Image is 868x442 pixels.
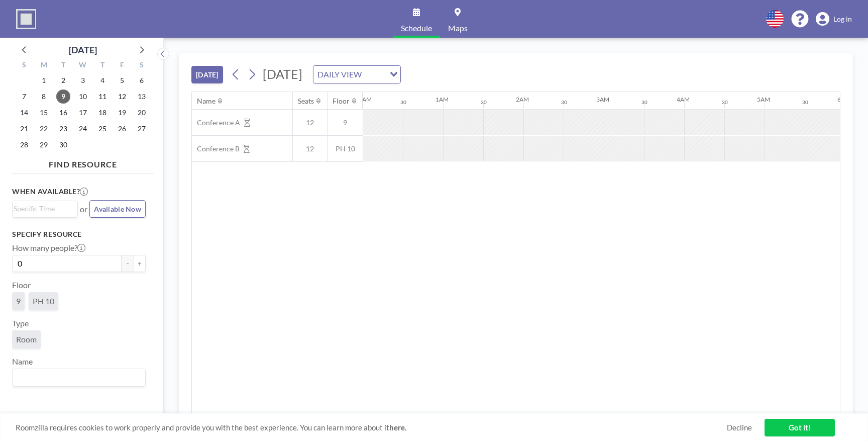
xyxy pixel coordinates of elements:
img: organization-logo [16,9,36,29]
span: Tuesday, September 2, 2025 [56,73,70,87]
div: Floor [333,97,350,106]
div: 4AM [677,96,690,103]
div: 30 [561,99,567,106]
span: Thursday, September 25, 2025 [95,122,110,136]
h4: FIND RESOURCE [12,155,154,169]
div: 30 [641,99,647,106]
span: Friday, September 12, 2025 [115,90,129,104]
span: Roomzilla requires cookies to work properly and provide you with the best experience. You can lea... [16,423,727,432]
span: Thursday, September 4, 2025 [95,73,110,87]
span: Maps [448,24,468,32]
a: Got it! [765,419,835,436]
span: 12 [293,118,327,127]
div: 6AM [837,96,850,103]
div: Seats [298,97,314,106]
span: Friday, September 26, 2025 [115,122,129,136]
span: Friday, September 19, 2025 [115,106,129,120]
div: W [73,59,93,72]
a: Log in [816,12,852,26]
span: Saturday, September 27, 2025 [135,122,149,136]
span: Conference B [192,144,240,153]
span: Available Now [94,205,141,213]
button: - [122,255,134,272]
span: Sunday, September 28, 2025 [17,138,31,152]
span: Monday, September 15, 2025 [37,106,51,120]
span: Tuesday, September 16, 2025 [56,106,70,120]
span: Wednesday, September 24, 2025 [76,122,90,136]
div: S [15,59,34,72]
div: 30 [722,99,728,106]
div: 3AM [596,96,609,103]
span: PH 10 [328,144,363,153]
span: or [80,204,87,214]
div: M [34,59,54,72]
span: [DATE] [263,66,302,81]
span: Monday, September 22, 2025 [37,122,51,136]
button: + [134,255,146,272]
div: 5AM [757,96,770,103]
div: S [132,59,151,72]
label: Type [12,318,29,328]
span: Room [16,334,37,344]
span: Sunday, September 21, 2025 [17,122,31,136]
label: Floor [12,280,31,290]
span: Thursday, September 11, 2025 [95,90,110,104]
span: 9 [328,118,363,127]
label: Name [12,357,33,367]
input: Search for option [14,371,140,384]
div: T [54,59,73,72]
span: Sunday, September 14, 2025 [17,106,31,120]
div: [DATE] [69,43,97,57]
label: How many people? [12,243,85,253]
a: Decline [727,423,752,432]
div: Search for option [313,66,400,83]
a: here. [389,423,406,432]
div: Search for option [13,369,145,386]
span: Monday, September 29, 2025 [37,138,51,152]
span: Tuesday, September 30, 2025 [56,138,70,152]
span: Monday, September 1, 2025 [37,73,51,87]
span: 9 [16,296,21,306]
div: 1AM [436,96,449,103]
div: 30 [400,99,406,106]
span: 12 [293,144,327,153]
span: Saturday, September 20, 2025 [135,106,149,120]
input: Search for option [14,203,72,214]
span: Wednesday, September 10, 2025 [76,90,90,104]
span: Conference A [192,118,240,127]
span: Sunday, September 7, 2025 [17,90,31,104]
div: T [92,59,112,72]
div: Name [197,97,215,106]
span: Schedule [401,24,432,32]
div: Search for option [13,201,77,216]
span: Monday, September 8, 2025 [37,90,51,104]
div: F [112,59,132,72]
span: Log in [833,15,852,24]
span: Tuesday, September 9, 2025 [56,90,70,104]
span: Saturday, September 13, 2025 [135,90,149,104]
span: PH 10 [33,296,54,306]
span: Friday, September 5, 2025 [115,73,129,87]
div: 2AM [516,96,529,103]
span: DAILY VIEW [315,68,364,81]
h3: Specify resource [12,230,146,239]
span: Tuesday, September 23, 2025 [56,122,70,136]
div: 30 [802,99,808,106]
button: [DATE] [191,66,223,83]
span: Wednesday, September 17, 2025 [76,106,90,120]
span: Saturday, September 6, 2025 [135,73,149,87]
input: Search for option [365,68,384,81]
div: 12AM [355,96,372,103]
span: Wednesday, September 3, 2025 [76,73,90,87]
button: Available Now [89,200,146,218]
span: Thursday, September 18, 2025 [95,106,110,120]
div: 30 [481,99,487,106]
